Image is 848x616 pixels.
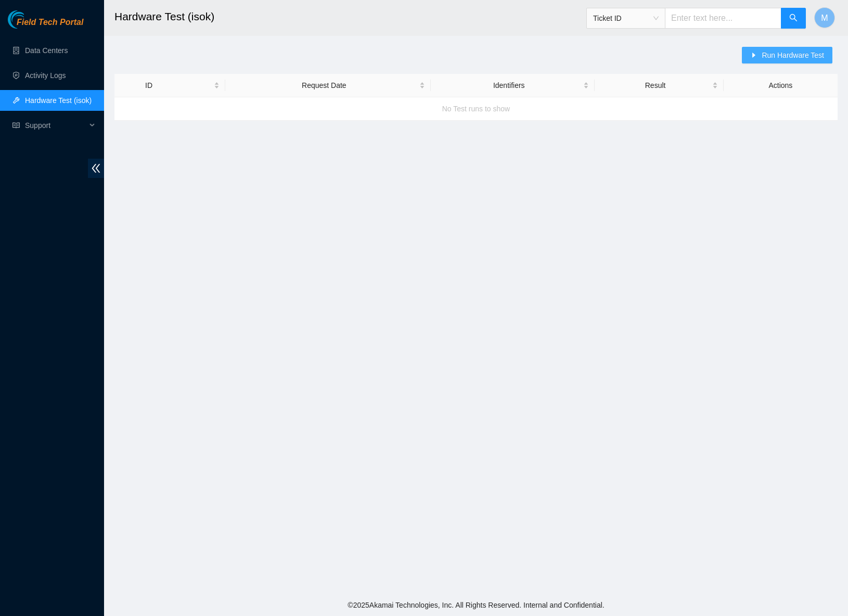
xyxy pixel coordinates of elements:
span: caret-right [750,52,757,60]
span: search [789,14,798,23]
footer: © 2025 Akamai Technologies, Inc. All Rights Reserved. Internal and Confidential. [104,594,848,616]
span: Field Tech Portal [17,18,83,28]
div: No Test runs to show [114,95,838,123]
a: Activity Logs [25,71,66,80]
span: Support [25,115,86,136]
th: Actions [724,74,838,97]
span: read [12,122,20,129]
span: M [821,11,828,24]
button: M [814,7,835,28]
input: Enter text here... [665,8,781,29]
a: Hardware Test (isok) [25,96,92,105]
span: Ticket ID [593,10,659,26]
a: Akamai TechnologiesField Tech Portal [8,19,83,32]
span: Run Hardware Test [762,49,824,61]
button: caret-rightRun Hardware Test [742,47,832,63]
a: Data Centers [25,46,68,55]
img: Akamai Technologies [8,10,53,29]
button: search [781,8,806,29]
span: double-left [88,159,104,178]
